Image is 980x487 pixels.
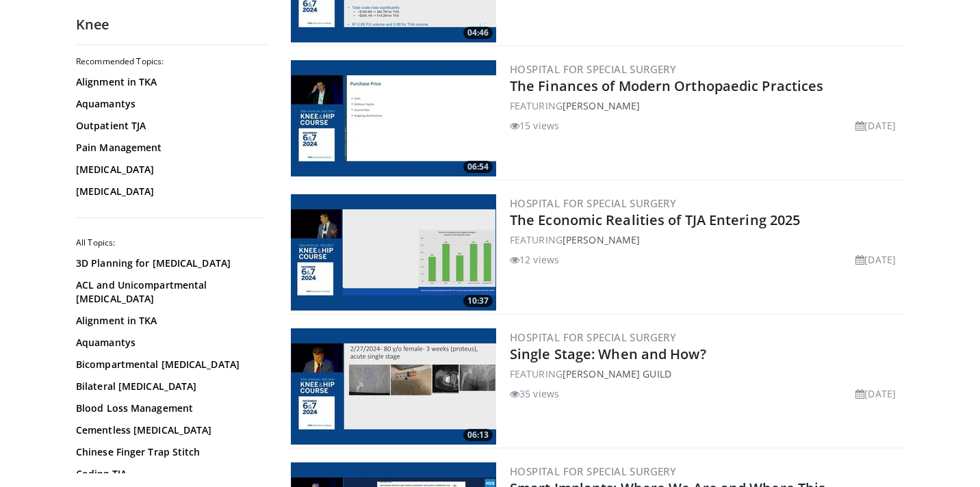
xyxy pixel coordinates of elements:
img: 498b1cea-561e-4304-a7e6-e808d3fa013a.300x170_q85_crop-smart_upscale.jpg [291,194,496,311]
div: FEATURING [510,233,901,247]
li: [DATE] [855,118,896,133]
a: Aquamantys [76,97,261,111]
a: 10:37 [291,194,496,311]
a: [PERSON_NAME] [563,99,640,112]
a: [PERSON_NAME] [563,233,640,246]
h2: Recommended Topics: [76,56,264,67]
li: [DATE] [855,252,896,267]
a: [PERSON_NAME] Guild [563,367,671,380]
span: 06:13 [463,429,493,441]
img: e4627181-cdb1-4f94-82d4-f67c7ac43b87.300x170_q85_crop-smart_upscale.jpg [291,328,496,445]
a: ACL and Unicompartmental [MEDICAL_DATA] [76,278,261,306]
a: Alignment in TKA [76,75,261,89]
li: 12 views [510,252,559,267]
a: 3D Planning for [MEDICAL_DATA] [76,256,261,270]
a: Coding TJA [76,467,261,481]
a: Bilateral [MEDICAL_DATA] [76,380,261,393]
h2: All Topics: [76,237,264,248]
a: 06:13 [291,328,496,445]
a: [MEDICAL_DATA] [76,185,261,198]
a: Aquamantys [76,336,261,350]
li: 35 views [510,386,559,401]
a: Outpatient TJA [76,119,261,133]
span: 06:54 [463,161,493,173]
a: Alignment in TKA [76,314,261,328]
div: FEATURING [510,367,901,381]
a: Hospital for Special Surgery [510,330,676,344]
h2: Knee [76,16,268,34]
a: [MEDICAL_DATA] [76,163,261,176]
a: Bicompartmental [MEDICAL_DATA] [76,358,261,371]
img: 5bed6517-144d-49e1-bc12-f9a48a1defdf.300x170_q85_crop-smart_upscale.jpg [291,60,496,176]
a: Hospital for Special Surgery [510,464,676,478]
span: 10:37 [463,295,493,307]
a: Blood Loss Management [76,402,261,415]
a: Single Stage: When and How? [510,345,706,363]
a: 06:54 [291,60,496,176]
a: Hospital for Special Surgery [510,62,676,76]
div: FEATURING [510,98,901,113]
a: The Economic Realities of TJA Entering 2025 [510,211,800,229]
a: The Finances of Modern Orthopaedic Practices [510,77,823,95]
li: 15 views [510,118,559,133]
a: Cementless [MEDICAL_DATA] [76,423,261,437]
a: Chinese Finger Trap Stitch [76,445,261,459]
span: 04:46 [463,27,493,39]
a: Hospital for Special Surgery [510,196,676,210]
a: Pain Management [76,141,261,155]
li: [DATE] [855,386,896,401]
